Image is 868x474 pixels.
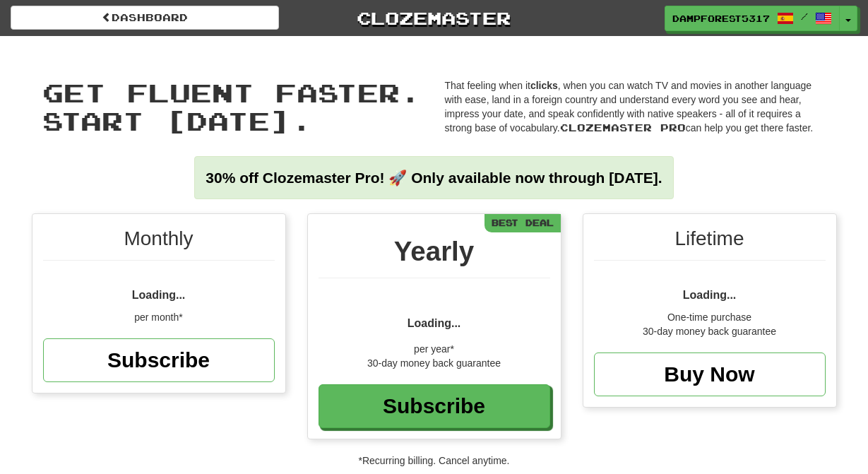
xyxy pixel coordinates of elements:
span: Get fluent faster. Start [DATE]. [42,77,421,136]
span: / [801,11,808,21]
span: Clozemaster Pro [560,122,686,134]
strong: 30% off Clozemaster Pro! 🚀 Only available now through [DATE]. [206,170,662,186]
a: Subscribe [319,384,550,428]
div: One-time purchase [594,310,826,324]
span: Loading... [408,317,461,329]
div: Best Deal [484,214,561,232]
div: Monthly [43,225,275,261]
strong: clicks [530,80,558,91]
div: Yearly [319,232,550,278]
div: 30-day money back guarantee [594,324,826,338]
a: Buy Now [594,352,826,396]
div: per year* [319,342,550,356]
div: per month* [43,310,275,324]
a: Subscribe [43,338,275,382]
a: Clozemaster [300,6,569,30]
a: DampForest5317 / [665,6,840,31]
div: Lifetime [594,225,826,261]
a: Dashboard [11,6,279,30]
p: That feeling when it , when you can watch TV and movies in another language with ease, land in a ... [445,78,826,135]
span: Loading... [683,289,737,301]
span: Loading... [132,289,186,301]
span: DampForest5317 [672,12,770,25]
div: 30-day money back guarantee [319,356,550,370]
